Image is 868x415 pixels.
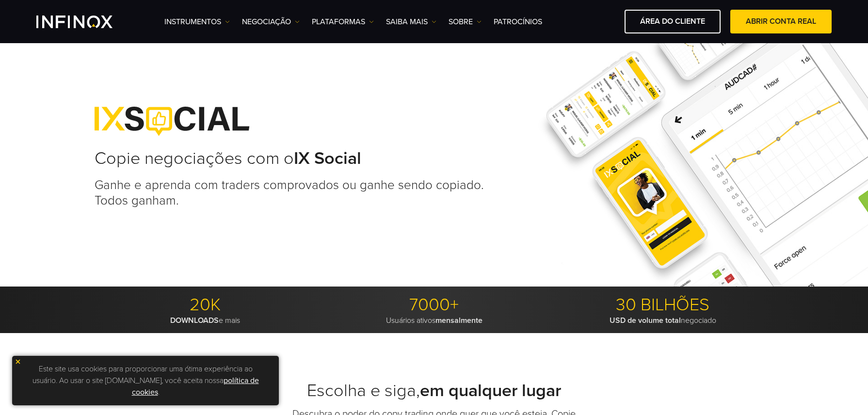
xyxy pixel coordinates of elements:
[610,316,681,325] strong: USD de volume total
[386,16,436,28] a: Saiba mais
[170,316,219,325] strong: DOWNLOADS
[95,294,316,316] p: 20K
[323,316,545,325] p: Usuários ativos
[552,316,773,325] p: negociado
[323,294,545,316] p: 7000+
[435,316,482,325] strong: mensalmente
[264,380,604,401] h2: Escolha e siga,
[242,16,300,28] a: NEGOCIAÇÃO
[95,177,493,208] h3: Ganhe e aprenda com traders comprovados ou ganhe sendo copiado. Todos ganham.
[449,16,482,28] a: SOBRE
[95,316,316,325] p: e mais
[294,148,361,169] strong: IX Social
[164,16,230,28] a: Instrumentos
[36,16,135,28] a: INFINOX Logo
[552,294,773,316] p: 30 BILHÕES
[17,361,274,400] p: Este site usa cookies para proporcionar uma ótima experiência ao usuário. Ao usar o site [DOMAIN_...
[15,358,21,365] img: yellow close icon
[625,10,721,33] a: ÁREA DO CLIENTE
[95,148,493,169] h2: Copie negociações com o
[312,16,374,28] a: PLATAFORMAS
[494,16,542,28] a: Patrocínios
[730,10,832,33] a: ABRIR CONTA REAL
[420,380,561,401] strong: em qualquer lugar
